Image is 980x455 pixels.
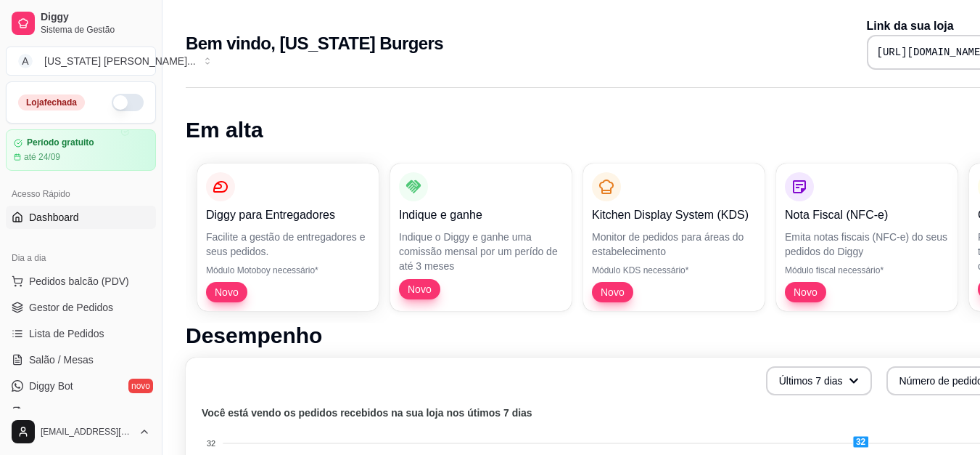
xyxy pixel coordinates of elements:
[18,54,33,68] span: A
[209,285,244,299] span: Novo
[24,151,60,163] article: até 24/09
[27,137,94,148] article: Período gratuito
[785,265,949,276] p: Módulo fiscal necessário*
[29,405,50,419] span: KDS
[18,94,85,110] div: Loja fechada
[41,426,133,438] span: [EMAIL_ADDRESS][DOMAIN_NAME]
[6,374,156,398] a: Diggy Botnovo
[785,206,949,224] p: Nota Fiscal (NFC-e)
[112,94,144,111] button: Alterar Status
[6,414,156,449] button: [EMAIL_ADDRESS][DOMAIN_NAME]
[6,47,156,76] button: Select a team
[6,129,156,171] a: Período gratuitoaté 24/09
[595,285,630,299] span: Novo
[6,182,156,206] div: Acesso Rápido
[202,407,532,419] text: Você está vendo os pedidos recebidos na sua loja nos útimos 7 dias
[6,246,156,270] div: Dia a dia
[41,24,150,36] span: Sistema de Gestão
[788,285,823,299] span: Novo
[592,265,756,276] p: Módulo KDS necessário*
[29,300,113,315] span: Gestor de Pedidos
[29,326,104,341] span: Lista de Pedidos
[207,439,215,448] tspan: 32
[592,206,756,224] p: Kitchen Display System (KDS)
[6,322,156,345] a: Lista de Pedidos
[186,32,443,55] h2: Bem vindo, [US_STATE] Burgers
[6,206,156,229] a: Dashboard
[399,206,563,224] p: Indique e ganhe
[6,6,156,41] a: DiggySistema de Gestão
[29,379,73,393] span: Diggy Bot
[206,265,370,276] p: Módulo Motoboy necessário*
[29,353,94,367] span: Salão / Mesas
[583,164,765,311] button: Kitchen Display System (KDS)Monitor de pedidos para áreas do estabelecimentoMódulo KDS necessário...
[206,206,370,224] p: Diggy para Entregadores
[776,164,958,311] button: Nota Fiscal (NFC-e)Emita notas fiscais (NFC-e) do seus pedidos do DiggyMódulo fiscal necessário*Novo
[785,230,949,259] p: Emita notas fiscais (NFC-e) do seus pedidos do Diggy
[399,230,563,273] p: Indique o Diggy e ganhe uma comissão mensal por um perído de até 3 meses
[206,230,370,259] p: Facilite a gestão de entregadores e seus pedidos.
[197,164,379,311] button: Diggy para EntregadoresFacilite a gestão de entregadores e seus pedidos.Módulo Motoboy necessário...
[29,274,129,289] span: Pedidos balcão (PDV)
[29,210,79,225] span: Dashboard
[766,366,872,395] button: Últimos 7 dias
[402,282,437,297] span: Novo
[390,164,572,311] button: Indique e ganheIndique o Diggy e ganhe uma comissão mensal por um perído de até 3 mesesNovo
[6,400,156,424] a: KDS
[44,54,196,68] div: [US_STATE] [PERSON_NAME] ...
[592,230,756,259] p: Monitor de pedidos para áreas do estabelecimento
[41,11,150,24] span: Diggy
[6,270,156,293] button: Pedidos balcão (PDV)
[6,296,156,319] a: Gestor de Pedidos
[6,348,156,371] a: Salão / Mesas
